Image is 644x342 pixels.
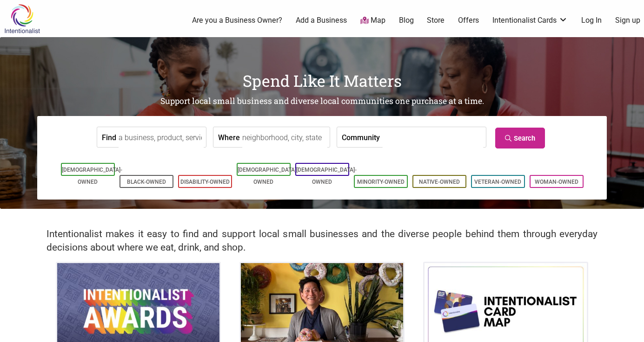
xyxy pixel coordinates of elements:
input: neighborhood, city, state [242,127,327,148]
a: Map [360,15,385,26]
a: Disability-Owned [180,179,230,185]
a: Intentionalist Cards [492,15,568,26]
a: Veteran-Owned [474,179,521,185]
a: Native-Owned [419,179,460,185]
a: [DEMOGRAPHIC_DATA]-Owned [296,167,357,185]
label: Community [342,127,380,147]
h2: Intentionalist makes it easy to find and support local small businesses and the diverse people be... [46,227,598,254]
a: Black-Owned [127,179,166,185]
a: Minority-Owned [357,179,405,185]
a: Blog [399,15,414,26]
a: [DEMOGRAPHIC_DATA]-Owned [238,167,298,185]
a: Sign up [615,15,640,26]
a: Log In [581,15,602,26]
input: a business, product, service [119,127,204,148]
a: Search [495,128,545,148]
label: Where [218,127,240,147]
a: Add a Business [296,15,347,26]
a: Are you a Business Owner? [192,15,282,26]
a: Offers [458,15,479,26]
a: [DEMOGRAPHIC_DATA]-Owned [62,167,122,185]
a: Woman-Owned [535,179,578,185]
a: Store [427,15,445,26]
label: Find [102,127,116,147]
